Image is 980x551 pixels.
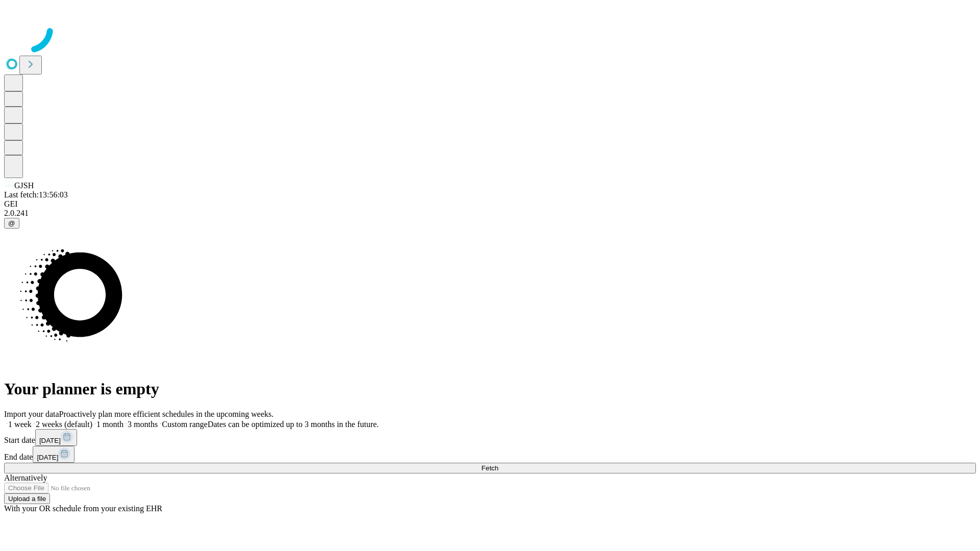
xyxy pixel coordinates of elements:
[36,420,92,429] span: 2 weeks (default)
[4,190,68,199] span: Last fetch: 13:56:03
[8,219,15,227] span: @
[162,420,207,429] span: Custom range
[128,420,158,429] span: 3 months
[37,454,58,461] span: [DATE]
[4,209,976,218] div: 2.0.241
[4,473,47,482] span: Alternatively
[14,181,34,190] span: GJSH
[4,199,976,209] div: GEI
[39,437,61,444] span: [DATE]
[4,410,59,418] span: Import your data
[481,464,498,472] span: Fetch
[4,218,19,229] button: @
[4,493,50,504] button: Upload a file
[8,420,32,429] span: 1 week
[59,410,274,418] span: Proactively plan more efficient schedules in the upcoming weeks.
[208,420,379,429] span: Dates can be optimized up to 3 months in the future.
[33,446,75,463] button: [DATE]
[35,429,77,446] button: [DATE]
[4,429,976,446] div: Start date
[4,504,162,513] span: With your OR schedule from your existing EHR
[4,446,976,463] div: End date
[4,380,976,398] h1: Your planner is empty
[96,420,124,429] span: 1 month
[4,463,976,473] button: Fetch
